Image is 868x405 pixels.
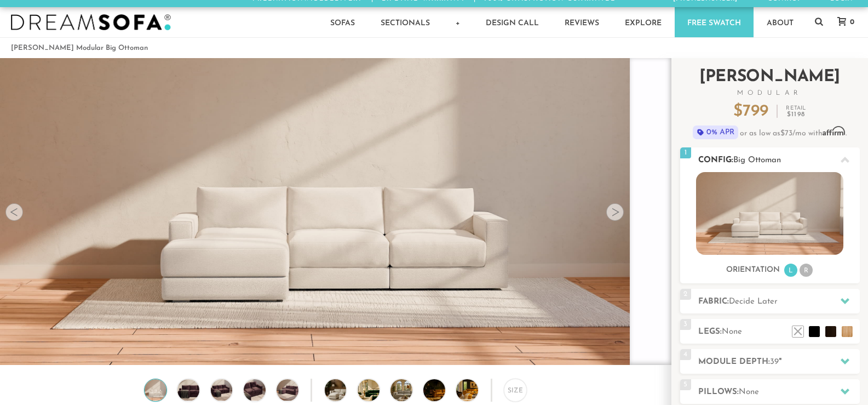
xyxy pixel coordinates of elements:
img: DreamSofa Modular Sofa & Sectional Video Presentation 5 [456,379,495,401]
li: [PERSON_NAME] Modular Big Ottoman [11,41,148,55]
img: DreamSofa Modular Sofa & Sectional Video Presentation 3 [390,379,429,401]
span: 1198 [791,111,805,118]
span: Big Ottoman [733,156,781,164]
span: None [722,328,742,336]
li: R [800,264,813,277]
img: Landon Modular Big Ottoman no legs 3 [209,379,235,401]
li: L [784,264,797,277]
span: 39 [770,358,779,366]
p: Retail [786,106,806,118]
img: DreamSofa Modular Sofa & Sectional Video Presentation 1 [325,379,364,401]
span: Modular [680,90,860,96]
h2: Config: [698,154,860,167]
a: Design Call [473,7,551,37]
a: Explore [612,7,674,37]
img: DreamSofa Modular Sofa & Sectional Video Presentation 2 [358,379,396,401]
span: 0 [847,19,854,26]
span: 2 [680,289,691,300]
div: Size [504,379,527,402]
h2: Module Depth: " [698,356,860,368]
a: + [443,7,473,37]
img: Landon Modular Big Ottoman no legs 5 [274,379,301,401]
img: DreamSofa Modular Sofa & Sectional Video Presentation 4 [423,379,462,401]
img: Landon Modular Big Ottoman no legs 2 [175,379,202,401]
p: $ [733,104,768,120]
em: $ [787,111,805,118]
span: 4 [680,349,691,360]
span: 3 [680,319,691,330]
span: 1 [680,147,691,158]
img: Landon Modular Big Ottoman no legs 4 [242,379,268,401]
a: Sectionals [368,7,442,37]
span: 5 [680,379,691,390]
img: Landon Modular Big Ottoman no legs 1 [142,379,169,401]
h3: Orientation [726,265,780,275]
p: or as low as /mo with . [680,126,860,139]
h2: Fabric: [698,295,860,308]
iframe: Chat [821,356,860,397]
span: Affirm [823,127,846,136]
h2: Legs: [698,326,860,338]
span: 799 [743,103,768,120]
span: None [739,388,759,396]
a: 0 [826,17,860,27]
span: Decide Later [729,298,778,306]
span: $73 [780,129,792,138]
a: Sofas [318,7,367,37]
h2: Pillows: [698,386,860,398]
img: DreamSofa - Inspired By Life, Designed By You [11,14,171,31]
a: Reviews [552,7,612,37]
span: 0% APR [693,126,738,139]
a: About [754,7,806,37]
img: landon-sofa-no_legs-no_pillows-1.jpg [696,172,843,255]
a: Free Swatch [675,7,754,37]
h2: [PERSON_NAME] [680,69,860,96]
